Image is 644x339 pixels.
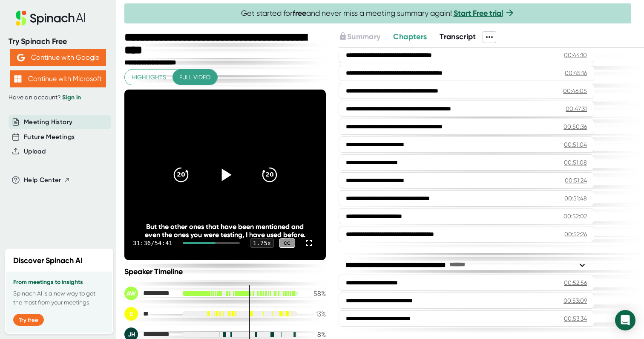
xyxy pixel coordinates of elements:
div: 00:51:04 [564,140,587,149]
div: 00:47:31 [566,104,587,113]
div: Ed [124,307,175,321]
span: Help Center [24,175,61,185]
div: Try Spinach Free [9,37,107,46]
div: 00:46:05 [563,87,587,95]
button: Summary [339,31,380,43]
div: 00:53:34 [564,314,587,323]
h3: From meetings to insights [13,279,105,286]
b: free [293,9,306,18]
button: Future Meetings [24,132,75,142]
div: 00:51:24 [565,176,587,185]
div: 13 % [305,310,326,318]
div: 00:53:09 [563,296,587,305]
div: 00:45:16 [565,69,587,77]
div: 00:52:02 [563,212,587,220]
span: Summary [347,32,380,41]
div: 1.75 x [250,238,274,248]
span: Get started for and never miss a meeting summary again! [241,9,515,18]
div: 00:52:26 [564,230,587,238]
div: 31:36 / 54:41 [133,240,172,246]
p: Spinach AI is a new way to get the most from your meetings [13,289,105,307]
div: 00:44:10 [564,51,587,59]
h2: Discover Spinach AI [13,255,83,267]
span: Chapters [393,32,427,41]
div: Speaker Timeline [124,267,326,276]
div: 00:52:56 [564,278,587,287]
div: 00:50:36 [563,122,587,131]
div: E [124,307,138,321]
button: Upload [24,147,46,156]
div: AW [124,287,138,300]
div: 00:51:48 [564,194,587,203]
div: CC [279,238,295,248]
button: Meeting History [24,117,72,127]
div: 58 % [305,290,326,298]
div: But the other ones that have been mentioned and even the ones you were testing, I have used before. [144,223,305,239]
button: Help Center [24,175,70,185]
button: Continue with Microsoft [10,70,106,87]
span: Transcript [440,32,476,41]
div: Open Intercom Messenger [615,310,635,330]
button: Continue with Google [10,49,106,66]
img: Aehbyd4JwY73AAAAAElFTkSuQmCC [17,54,25,61]
div: Have an account? [9,94,107,101]
div: Adam Wenig [124,287,175,300]
div: 8 % [305,330,326,339]
span: Highlights [132,72,166,83]
button: Try free [13,314,44,326]
div: 00:51:08 [564,158,587,167]
a: Start Free trial [454,9,503,18]
button: Transcript [440,31,476,43]
button: Full video [172,70,217,85]
button: Chapters [393,31,427,43]
a: Sign in [62,94,81,101]
span: Full video [179,72,210,83]
button: Highlights [125,70,173,85]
